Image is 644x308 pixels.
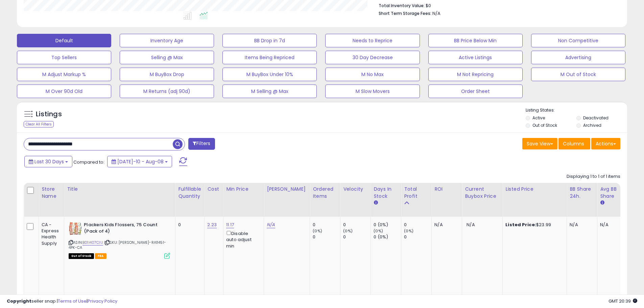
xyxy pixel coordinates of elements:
[178,222,199,228] div: 0
[313,186,337,200] div: Ordered Items
[24,156,72,167] button: Last 30 Days
[325,85,420,98] button: M Slow Movers
[404,186,429,200] div: Total Profit
[531,34,625,47] button: Non Competitive
[267,221,275,228] a: N/A
[67,186,172,193] div: Title
[600,186,625,200] div: Avg BB Share
[343,222,371,228] div: 0
[374,200,378,206] small: Days In Stock.
[532,122,557,128] label: Out of Stock
[313,234,340,240] div: 0
[69,222,170,258] div: ASIN:
[17,85,111,98] button: M Over 90d Old
[222,85,317,98] button: M Selling @ Max
[95,253,106,259] span: FBA
[69,240,166,250] span: | SKU: [PERSON_NAME]-RA11451-4PK-CA
[226,186,261,193] div: Min Price
[404,222,431,228] div: 0
[428,51,523,64] button: Active Listings
[42,222,59,246] div: CA - Express Health Supply
[24,121,54,127] div: Clear All Filters
[267,186,307,193] div: [PERSON_NAME]
[73,159,104,165] span: Compared to:
[34,158,64,165] span: Last 30 Days
[532,115,545,121] label: Active
[374,186,398,200] div: Days In Stock
[404,234,431,240] div: 0
[120,85,214,98] button: M Returns (adj 90d)
[222,34,317,47] button: BB Drop in 7d
[522,138,557,149] button: Save View
[69,222,82,235] img: 51HCae1FbyL._SL40_.jpg
[84,222,166,236] b: Plackers Kids Flossers, 75 Count (Pack of 4)
[120,68,214,81] button: M BuyBox Drop
[325,51,420,64] button: 30 Day Decrease
[188,138,215,150] button: Filters
[600,200,604,206] small: Avg BB Share.
[583,122,601,128] label: Archived
[374,234,401,240] div: 0 (0%)
[120,51,214,64] button: Selling @ Max
[7,298,31,304] strong: Copyright
[434,222,457,228] div: N/A
[465,186,500,200] div: Current Buybox Price
[531,51,625,64] button: Advertising
[36,110,62,119] h5: Listings
[178,186,201,200] div: Fulfillable Quantity
[343,234,371,240] div: 0
[117,158,164,165] span: [DATE]-10 - Aug-08
[379,10,431,16] b: Short Term Storage Fees:
[379,3,425,8] b: Total Inventory Value:
[69,253,94,259] span: All listings that are currently out of stock and unavailable for purchase on Amazon
[88,298,117,304] a: Privacy Policy
[17,34,111,47] button: Default
[432,10,440,17] span: N/A
[505,222,562,228] div: $23.99
[434,186,459,193] div: ROI
[570,186,594,200] div: BB Share 24h.
[379,1,615,9] li: $0
[428,85,523,98] button: Order Sheet
[505,221,536,228] b: Listed Price:
[531,68,625,81] button: M Out of Stock
[583,115,609,121] label: Deactivated
[226,230,259,249] div: Disable auto adjust min
[526,107,627,114] p: Listing States:
[17,51,111,64] button: Top Sellers
[428,34,523,47] button: BB Price Below Min
[313,228,322,234] small: (0%)
[107,156,172,167] button: [DATE]-10 - Aug-08
[7,298,117,305] div: seller snap | |
[467,221,475,228] span: N/A
[207,221,217,228] a: 2.23
[558,138,590,149] button: Columns
[505,186,564,193] div: Listed Price
[120,34,214,47] button: Inventory Age
[222,68,317,81] button: M BuyBox Under 10%
[428,68,523,81] button: M Not Repricing
[325,68,420,81] button: M No Max
[567,173,620,180] div: Displaying 1 to 1 of 1 items
[17,68,111,81] button: M Adjust Markup %
[374,222,401,228] div: 0 (0%)
[42,186,61,200] div: Store Name
[563,140,584,147] span: Columns
[374,228,383,234] small: (0%)
[591,138,620,149] button: Actions
[325,34,420,47] button: Needs to Reprice
[226,221,234,228] a: 11.17
[58,298,87,304] a: Terms of Use
[313,222,340,228] div: 0
[222,51,317,64] button: Items Being Repriced
[609,298,637,304] span: 2025-09-8 20:39 GMT
[404,228,413,234] small: (0%)
[343,228,353,234] small: (0%)
[343,186,368,193] div: Velocity
[600,222,622,228] div: N/A
[82,240,103,245] a: B01I407CIU
[207,186,220,193] div: Cost
[570,222,592,228] div: N/A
